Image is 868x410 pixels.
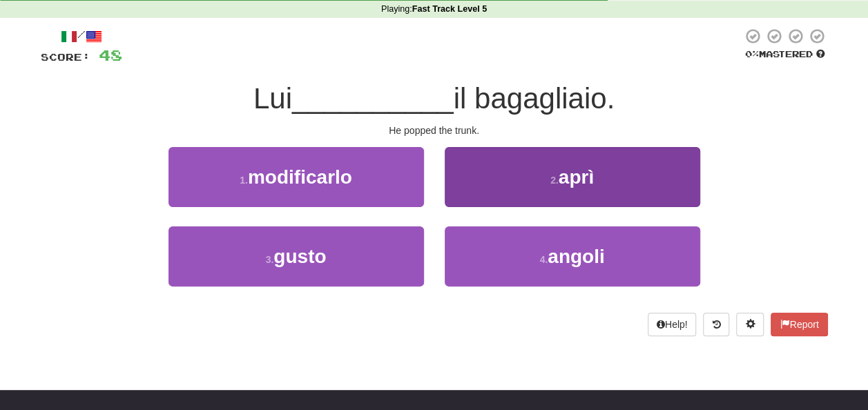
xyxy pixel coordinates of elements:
[266,254,274,265] small: 3 .
[539,254,548,265] small: 4 .
[771,313,827,336] button: Report
[648,313,697,336] button: Help!
[742,48,828,61] div: Mastered
[550,175,559,186] small: 2 .
[559,166,594,188] span: aprì
[273,246,326,267] span: gusto
[168,226,424,286] button: 3.gusto
[41,28,122,45] div: /
[248,166,352,188] span: modificarlo
[445,226,700,286] button: 4.angoli
[745,48,759,59] span: 0 %
[253,82,292,115] span: Lui
[454,82,615,115] span: il bagagliaio.
[445,147,700,207] button: 2.aprì
[99,46,122,64] span: 48
[168,147,424,207] button: 1.modificarlo
[41,51,90,63] span: Score:
[548,246,604,267] span: angoli
[41,124,828,137] div: He popped the trunk.
[240,175,248,186] small: 1 .
[292,82,454,115] span: __________
[412,4,488,14] strong: Fast Track Level 5
[703,313,729,336] button: Round history (alt+y)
